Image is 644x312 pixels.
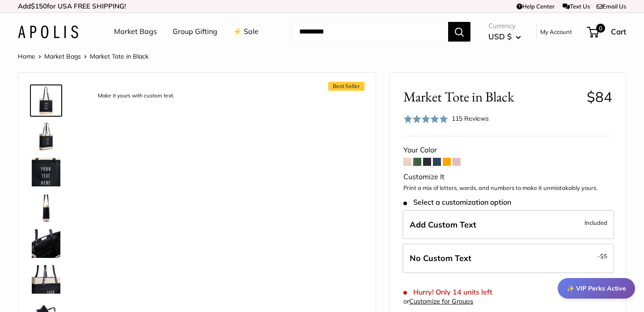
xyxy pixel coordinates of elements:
[30,120,62,152] a: Market Tote in Black
[328,82,364,91] span: Best Seller
[292,22,448,42] input: Search...
[30,84,62,117] a: description_Make it yours with custom text.
[403,198,511,207] span: Select a customization option
[403,89,580,105] span: Market Tote in Black
[30,156,62,188] a: description_Custom printed text with eco-friendly ink.
[173,25,217,38] a: Group Gifting
[403,143,612,157] div: Your Color
[517,3,555,10] a: Help Center
[32,158,60,186] img: description_Custom printed text with eco-friendly ink.
[32,122,60,151] img: Market Tote in Black
[114,25,157,38] a: Market Bags
[611,27,626,36] span: Cart
[31,2,47,10] span: $150
[32,229,60,258] img: description_Inner pocket good for daily drivers.
[596,24,605,33] span: 0
[32,194,60,222] img: Market Tote in Black
[409,297,473,305] a: Customize for Groups
[402,210,614,240] label: Add Custom Text
[44,52,81,60] a: Market Bags
[18,51,148,62] nav: Breadcrumb
[488,32,512,41] span: USD $
[32,265,60,294] img: description_Super soft long leather handles.
[90,52,148,60] span: Market Tote in Black
[597,251,607,261] span: -
[403,295,473,308] div: or
[588,25,626,39] a: 0 Cart
[410,219,476,230] span: Add Custom Text
[93,90,179,102] div: Make it yours with custom text.
[30,263,62,295] a: description_Super soft long leather handles.
[32,86,60,115] img: description_Make it yours with custom text.
[403,184,612,193] p: Print a mix of letters, words, and numbers to make it unmistakably yours.
[402,244,614,273] label: Leave Blank
[563,3,590,10] a: Text Us
[410,253,471,263] span: No Custom Text
[558,278,635,299] div: ✨ VIP Perks Active
[30,228,62,260] a: description_Inner pocket good for daily drivers.
[18,25,78,38] img: Apolis
[488,30,521,44] button: USD $
[403,288,492,296] span: Hurry! Only 14 units left
[585,217,607,228] span: Included
[540,26,572,37] a: My Account
[403,170,612,184] div: Customize It
[600,253,607,260] span: $5
[18,52,35,60] a: Home
[597,3,626,10] a: Email Us
[488,20,521,32] span: Currency
[30,192,62,224] a: Market Tote in Black
[233,25,258,38] a: ⚡️ Sale
[448,22,470,42] button: Search
[587,88,612,105] span: $84
[452,114,489,122] span: 115 Reviews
